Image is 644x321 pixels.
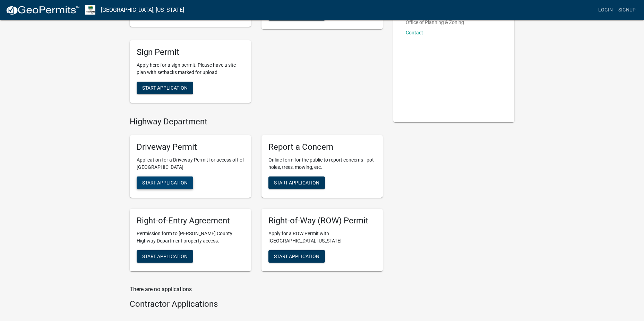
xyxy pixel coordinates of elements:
[274,180,319,185] span: Start Application
[616,3,638,17] a: Signup
[130,299,383,309] h4: Contractor Applications
[130,285,383,294] p: There are no applications
[268,230,376,245] p: Apply for a ROW Permit with [GEOGRAPHIC_DATA], [US_STATE]
[268,156,376,171] p: Online form for the public to report concerns - pot holes, trees, mowing, etc.
[268,250,325,263] button: Start Application
[137,230,244,245] p: Permission form to [PERSON_NAME] County Highway Department property access.
[268,176,325,189] button: Start Application
[406,30,423,35] a: Contact
[137,216,244,226] h5: Right-of-Entry Agreement
[142,253,188,259] span: Start Application
[137,142,244,152] h5: Driveway Permit
[130,299,383,312] wm-workflow-list-section: Contractor Applications
[137,82,193,94] button: Start Application
[142,180,188,185] span: Start Application
[137,176,193,189] button: Start Application
[85,5,95,15] img: Morgan County, Indiana
[268,142,376,152] h5: Report a Concern
[130,117,383,127] h4: Highway Department
[137,47,244,57] h5: Sign Permit
[137,61,244,76] p: Apply here for a sign permit. Please have a site plan with setbacks marked for upload
[101,4,184,16] a: [GEOGRAPHIC_DATA], [US_STATE]
[142,85,188,91] span: Start Application
[137,250,193,263] button: Start Application
[406,20,464,25] p: Office of Planning & Zoning
[137,156,244,171] p: Application for a Driveway Permit for access off of [GEOGRAPHIC_DATA]
[268,216,376,226] h5: Right-of-Way (ROW) Permit
[595,3,616,17] a: Login
[274,253,319,259] span: Start Application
